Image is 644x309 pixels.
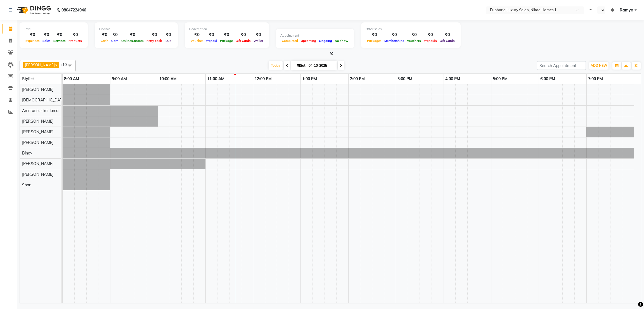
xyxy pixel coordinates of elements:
[366,32,383,38] div: ₹0
[383,39,406,43] span: Memberships
[24,39,41,43] span: Expenses
[206,75,226,83] a: 11:00 AM
[366,27,456,32] div: Other sales
[252,39,264,43] span: Wallet
[406,39,422,43] span: Vouchers
[22,161,53,166] span: [PERSON_NAME]
[280,33,350,38] div: Appointment
[269,61,283,70] span: Today
[110,39,120,43] span: Card
[164,32,173,38] div: ₹0
[438,39,456,43] span: Gift Cards
[22,129,53,134] span: [PERSON_NAME]
[318,39,333,43] span: Ongoing
[67,32,83,38] div: ₹0
[22,76,34,81] span: Stylist
[99,32,110,38] div: ₹0
[438,32,456,38] div: ₹0
[41,39,52,43] span: Sales
[120,39,145,43] span: Online/Custom
[301,75,318,83] a: 1:00 PM
[299,39,318,43] span: Upcoming
[491,75,509,83] a: 5:00 PM
[25,63,55,67] span: [PERSON_NAME]
[158,75,178,83] a: 10:00 AM
[22,172,53,177] span: [PERSON_NAME]
[219,39,234,43] span: Package
[234,39,252,43] span: Gift Cards
[22,108,58,113] span: Amrita( suzika) lama
[24,27,83,32] div: Total
[61,2,86,18] b: 08047224946
[204,32,219,38] div: ₹0
[539,75,557,83] a: 6:00 PM
[444,75,461,83] a: 4:00 PM
[14,2,53,18] img: logo
[22,182,31,187] span: Shan
[63,75,80,83] a: 8:00 AM
[204,39,219,43] span: Prepaid
[55,63,57,67] a: x
[24,32,41,38] div: ₹0
[145,32,164,38] div: ₹0
[189,32,204,38] div: ₹0
[253,75,273,83] a: 12:00 PM
[189,39,204,43] span: Voucher
[52,39,67,43] span: Services
[110,32,120,38] div: ₹0
[164,39,173,43] span: Due
[280,39,299,43] span: Completed
[99,39,110,43] span: Cash
[219,32,234,38] div: ₹0
[383,32,406,38] div: ₹0
[406,32,422,38] div: ₹0
[396,75,414,83] a: 3:00 PM
[22,151,32,156] span: Binoy
[333,39,350,43] span: No show
[349,75,366,83] a: 2:00 PM
[120,32,145,38] div: ₹0
[41,32,52,38] div: ₹0
[67,39,83,43] span: Products
[295,63,307,68] span: Sat
[22,98,66,103] span: [DEMOGRAPHIC_DATA]
[591,63,607,68] span: ADD NEW
[110,75,128,83] a: 9:00 AM
[52,32,67,38] div: ₹0
[422,39,438,43] span: Prepaids
[22,87,53,92] span: [PERSON_NAME]
[234,32,252,38] div: ₹0
[252,32,264,38] div: ₹0
[537,61,586,70] input: Search Appointment
[589,62,609,70] button: ADD NEW
[145,39,164,43] span: Petty cash
[307,61,335,70] input: 2025-10-04
[587,75,604,83] a: 7:00 PM
[22,140,53,145] span: [PERSON_NAME]
[99,27,173,32] div: Finance
[620,7,633,13] span: Ramya
[22,119,53,124] span: [PERSON_NAME]
[60,62,71,67] span: +10
[422,32,438,38] div: ₹0
[366,39,383,43] span: Packages
[189,27,264,32] div: Redemption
